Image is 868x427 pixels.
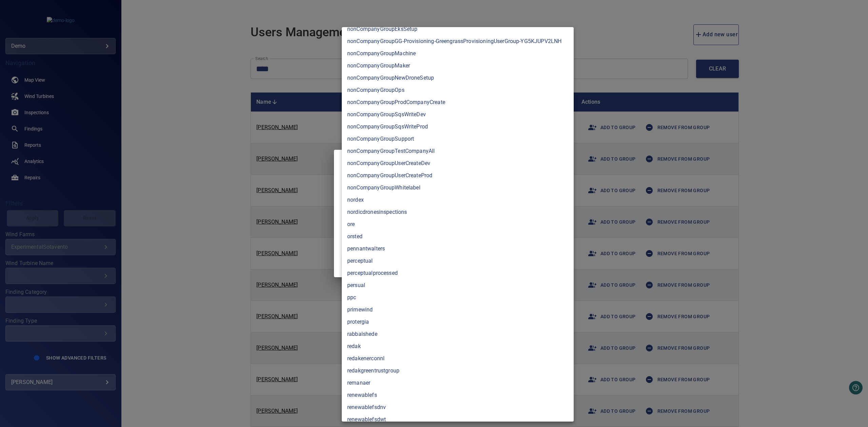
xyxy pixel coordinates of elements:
li: nordicdronesinspections [342,206,574,218]
li: renewablefsdwt [342,413,574,426]
li: remanaer [342,377,574,389]
li: nonCompanyGroupNewDroneSetup [342,72,574,84]
li: nordex [342,194,574,206]
li: nonCompanyGroupGG-Provisioning-GreengrassProvisioningUserGroup-YG5KJUPV2LNH [342,35,574,47]
li: renewablefsdnv [342,401,574,413]
li: protergia [342,316,574,328]
li: nonCompanyGroupProdCompanyCreate [342,96,574,108]
li: orsted [342,230,574,243]
li: pennantwalters [342,243,574,255]
li: nonCompanyGroupSupport [342,133,574,145]
li: perceptualprocessed [342,267,574,279]
li: nonCompanyGroupMaker [342,60,574,72]
li: primewind [342,304,574,316]
li: ppc [342,291,574,304]
li: nonCompanyGroupEksSetup [342,23,574,35]
li: nonCompanyGroupWhitelabel [342,182,574,194]
li: persual [342,279,574,291]
li: rabbalshede [342,328,574,340]
li: nonCompanyGroupSqsWriteDev [342,108,574,121]
li: nonCompanyGroupSqsWriteProd [342,121,574,133]
li: nonCompanyGroupUserCreateDev [342,157,574,169]
li: nonCompanyGroupUserCreateProd [342,169,574,182]
li: nonCompanyGroupOps [342,84,574,96]
li: nonCompanyGroupMachine [342,47,574,60]
li: redakenerconnl [342,352,574,365]
li: renewablefs [342,389,574,401]
li: redak [342,340,574,352]
li: ore [342,218,574,230]
li: nonCompanyGroupTestCompanyAll [342,145,574,157]
li: perceptual [342,255,574,267]
li: redakgreentrustgroup [342,365,574,377]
